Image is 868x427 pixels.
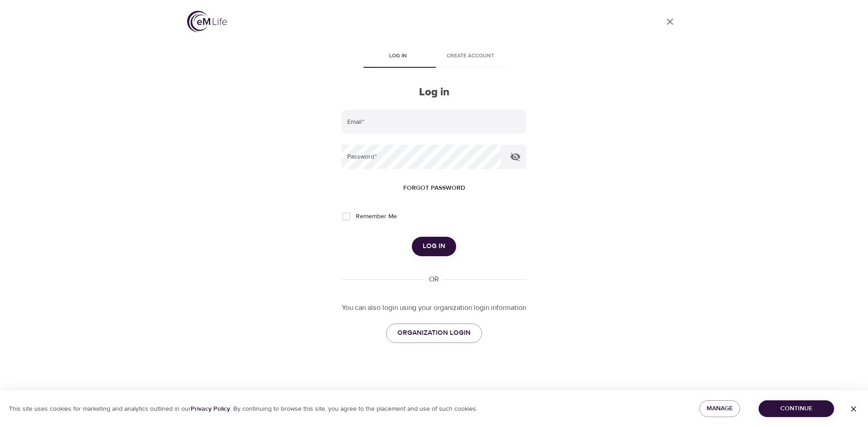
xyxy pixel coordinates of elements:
button: Continue [759,400,834,417]
a: close [659,11,681,33]
div: disabled tabs example [342,46,526,68]
p: You can also login using your organization login information [342,303,526,313]
button: Forgot password [400,180,469,197]
span: Continue [766,403,827,414]
img: logo [187,11,227,32]
span: Remember Me [356,212,397,221]
span: Create account [439,52,501,61]
span: Log in [423,240,445,252]
a: ORGANIZATION LOGIN [386,324,482,343]
div: OR [425,274,443,285]
span: Manage [707,403,733,414]
span: ORGANIZATION LOGIN [397,327,471,339]
span: Log in [367,52,429,61]
h2: Log in [342,86,526,99]
a: Privacy Policy [191,405,230,413]
button: Log in [412,237,456,256]
span: Forgot password [403,183,465,194]
button: Manage [699,400,740,417]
